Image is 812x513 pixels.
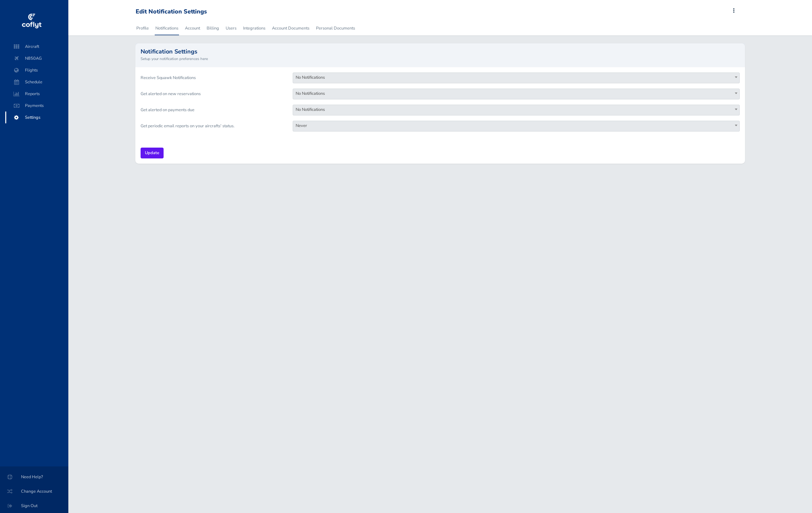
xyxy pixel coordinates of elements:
[293,72,740,83] span: No Notifications
[293,105,739,114] span: No Notifications
[293,89,740,99] span: No Notifications
[155,21,179,35] a: Notifications
[184,21,201,35] a: Account
[12,76,62,88] span: Schedule
[12,41,62,52] span: Aircraft
[293,105,740,115] span: No Notifications
[21,11,42,31] img: coflyt logo
[293,121,739,130] span: Never
[141,56,740,62] small: Setup your notification preferences here
[136,72,288,83] label: Receive Squawk Notifications
[8,485,60,497] span: Change Account
[242,21,266,35] a: Integrations
[12,112,62,123] span: Settings
[12,52,62,64] span: N850AG
[136,89,288,99] label: Get alerted on new reservations
[271,21,310,35] a: Account Documents
[136,121,288,132] label: Get periodic email reports on your aircrafts' status.
[206,21,220,35] a: Billing
[225,21,237,35] a: Users
[136,8,207,15] div: Edit Notification Settings
[136,21,149,35] a: Profile
[293,89,739,98] span: No Notifications
[136,105,288,115] label: Get alerted on payments due
[12,88,62,100] span: Reports
[8,500,60,512] span: Sign Out
[293,73,739,82] span: No Notifications
[12,100,62,112] span: Payments
[315,21,356,35] a: Personal Documents
[8,471,60,483] span: Need Help?
[141,148,164,158] input: Update
[293,121,740,132] span: Never
[12,64,62,76] span: Flights
[141,49,740,54] h2: Notification Settings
